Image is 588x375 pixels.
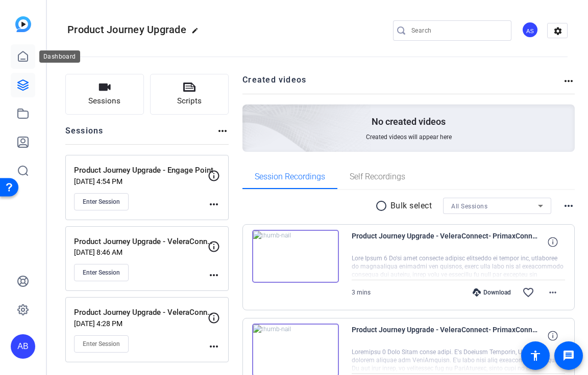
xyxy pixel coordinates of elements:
div: Dashboard [39,50,80,63]
button: Enter Session [74,193,129,210]
p: No created videos [372,116,446,128]
p: [DATE] 4:54 PM [74,177,208,185]
mat-icon: more_horiz [216,125,229,137]
button: Scripts [150,74,229,115]
ngx-avatar: Ami Scheidler [522,21,540,39]
p: Product Journey Upgrade - VeleraConnect, PrimaxConnect, CardConnect [74,307,214,318]
mat-icon: more_horiz [208,340,220,353]
mat-icon: more_horiz [208,198,220,210]
span: Product Journey Upgrade [67,23,186,36]
span: Enter Session [83,269,120,277]
span: 3 mins [352,289,371,296]
span: All Sessions [451,203,487,210]
span: Enter Session [83,340,120,348]
p: Product Journey Upgrade - Engage Point [74,165,214,176]
p: [DATE] 8:46 AM [74,248,208,256]
img: thumb-nail [252,230,339,283]
mat-icon: message [562,350,575,362]
h2: Created videos [242,74,562,94]
input: Search [411,24,503,37]
span: Scripts [177,95,202,107]
mat-icon: more_horiz [562,200,575,212]
span: Product Journey Upgrade - VeleraConnect- PrimaxConnect- CardConnect-[PERSON_NAME]-2025-08-20-12-4... [352,230,541,254]
div: AS [522,21,538,38]
button: Enter Session [74,264,129,281]
span: Self Recordings [350,173,405,181]
h2: Sessions [65,125,104,144]
p: Bulk select [390,200,432,212]
div: Download [468,288,516,297]
mat-icon: edit [191,27,204,39]
mat-icon: settings [548,23,568,39]
img: Creted videos background [129,4,372,225]
mat-icon: favorite_border [522,286,534,299]
img: blue-gradient.svg [15,16,31,32]
span: Session Recordings [255,173,325,181]
button: Enter Session [74,335,129,353]
mat-icon: more_horiz [208,269,220,281]
span: Created videos will appear here [366,133,452,141]
span: Product Journey Upgrade - VeleraConnect- PrimaxConnect- CardConnect-[PERSON_NAME]-2025-08-20-12-3... [352,324,541,348]
div: AB [11,334,35,359]
mat-icon: radio_button_unchecked [375,200,390,212]
button: Sessions [65,74,144,115]
span: Enter Session [83,198,120,206]
mat-icon: more_horiz [547,286,559,299]
p: Product Journey Upgrade - VeleraConnect, PrimaxConnect, CardConnect [74,236,214,248]
mat-icon: accessibility [529,350,542,362]
span: Sessions [88,95,120,107]
mat-icon: more_horiz [562,75,575,87]
p: [DATE] 4:28 PM [74,319,208,328]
